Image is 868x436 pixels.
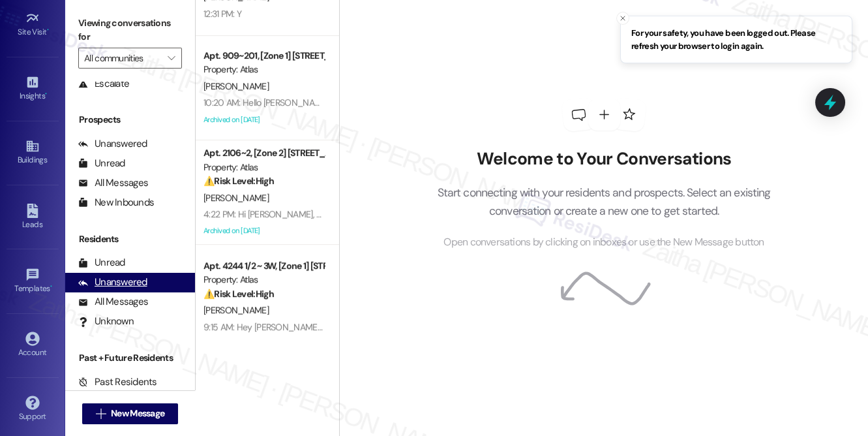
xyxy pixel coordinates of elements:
span: [PERSON_NAME] [203,304,269,316]
input: All communities [84,48,161,69]
div: Apt. 2106~2, [Zone 2] [STREET_ADDRESS][PERSON_NAME] [203,146,324,160]
a: Leads [7,200,59,235]
h2: Welcome to Your Conversations [417,149,790,170]
span: [PERSON_NAME] [203,192,269,204]
span: • [50,282,52,291]
div: All Messages [78,176,148,190]
button: New Message [82,403,179,424]
div: 4:22 PM: Hi [PERSON_NAME], thank you for letting us know. I’ll share your update with the team so... [203,208,768,220]
div: Unanswered [78,137,147,151]
div: Unread [78,157,125,170]
span: New Message [111,407,164,420]
div: Archived on [DATE] [202,223,325,239]
label: Viewing conversations for [78,13,182,48]
div: Apt. 909~201, [Zone 1] [STREET_ADDRESS][PERSON_NAME] [203,49,324,63]
a: Insights • [7,71,59,106]
div: Unknown [78,315,134,328]
div: Unanswered [78,275,147,289]
a: Buildings [7,135,59,170]
a: Templates • [7,264,59,299]
strong: ⚠️ Risk Level: High [203,288,274,300]
div: Property: Atlas [203,273,324,287]
div: Past Residents [78,375,157,389]
div: Prospects [65,113,195,127]
div: All Messages [78,295,148,309]
span: • [47,25,49,35]
div: Escalate [78,77,129,91]
span: • [45,89,47,99]
div: Archived on [DATE] [202,112,325,128]
div: Property: Atlas [203,63,324,76]
i:  [96,409,106,419]
div: Apt. 4244 1/2 ~ 3W, [Zone 1] [STREET_ADDRESS][US_STATE] [203,259,324,273]
div: 9:15 AM: Hey [PERSON_NAME], we appreciate your text! We'll be back at 11AM to help you out. If th... [203,321,752,333]
div: Residents [65,232,195,246]
p: Start connecting with your residents and prospects. Select an existing conversation or create a n... [417,183,790,221]
span: For your safety, you have been logged out. Please refresh your browser to login again. [631,27,841,52]
i:  [168,53,175,63]
a: Site Visit • [7,7,59,42]
span: [PERSON_NAME] [203,80,269,92]
div: Property: Atlas [203,161,324,174]
strong: ⚠️ Risk Level: High [203,175,274,187]
div: 12:31 PM: Y [203,8,241,20]
button: Close toast [616,12,629,25]
a: Support [7,392,59,427]
span: Open conversations by clicking on inboxes or use the New Message button [443,234,764,251]
div: New Inbounds [78,196,154,210]
a: Account [7,328,59,363]
div: Past + Future Residents [65,351,195,365]
div: Unread [78,256,125,270]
